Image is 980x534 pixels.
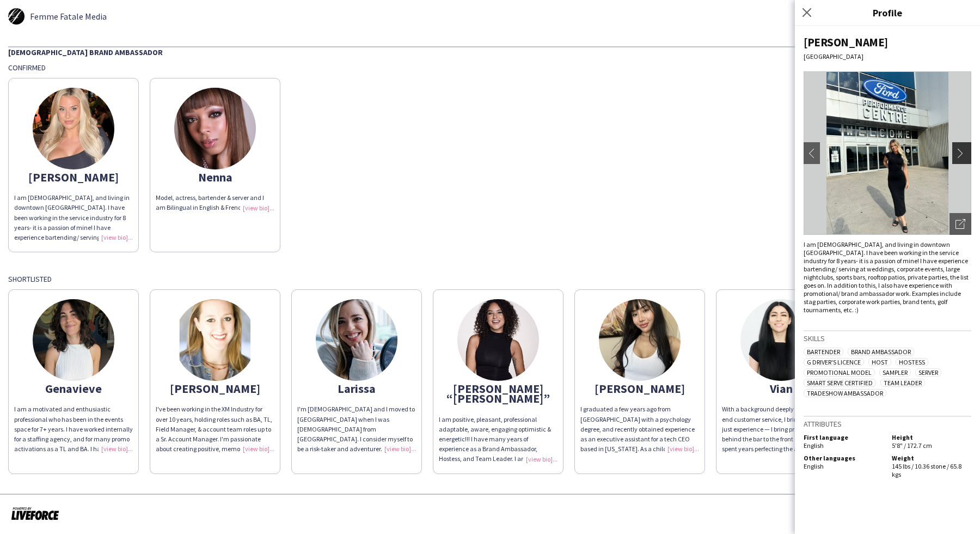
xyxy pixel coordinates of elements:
div: I've been working in the XM Industry for over 10 years, holding roles such as BA, TL, Field Manag... [156,404,274,454]
div: Confirmed [8,63,972,72]
div: Nenna [156,172,274,182]
div: I graduated a few years ago from [GEOGRAPHIC_DATA] with a psychology degree, and recently obtaine... [580,404,699,454]
div: Shortlisted [8,274,972,284]
div: I am [DEMOGRAPHIC_DATA], and living in downtown [GEOGRAPHIC_DATA]. I have been working in the ser... [804,240,971,314]
span: Brand Ambassador [848,348,914,356]
div: I am a motivated and enthusiastic professional who has been in the events space for 7+ years. I h... [14,404,133,454]
div: [DEMOGRAPHIC_DATA] Brand Ambassador [8,46,972,57]
span: Femme Fatale Media [30,11,107,21]
div: I am [DEMOGRAPHIC_DATA], and living in downtown [GEOGRAPHIC_DATA]. I have been working in the ser... [14,193,133,242]
img: thumb-39854cd5-1e1b-4859-a9f5-70b3ac76cbb6.jpg [740,299,822,381]
h5: Height [892,433,971,441]
div: Vian [722,384,841,393]
span: Sampler [879,368,911,377]
img: Powered by Liveforce [11,506,59,521]
span: 5'8" / 172.7 cm [892,441,932,450]
div: Open photos pop-in [950,213,971,235]
img: thumb-5de695aece78e.jpg [174,88,256,169]
span: Server [915,368,941,377]
div: Model, actress, bartender & server and I am Bilingual in English & French! [156,193,274,213]
div: [PERSON_NAME] [156,384,274,393]
span: 145 lbs / 10.36 stone / 65.8 kgs [892,462,961,478]
h3: Profile [795,5,980,20]
span: English [804,441,824,450]
h3: Attributes [804,419,971,429]
h5: First language [804,433,883,441]
span: Team Leader [880,379,925,387]
h5: Weight [892,454,971,462]
span: Host [868,358,891,366]
span: Tradeshow Ambassador [804,389,886,397]
img: thumb-5d261e8036265.jpg [8,8,24,25]
div: [PERSON_NAME] [14,172,133,182]
span: I am positive, pleasant, professional adaptable, aware, engaging optimistic & energetic!!! I have... [439,415,557,493]
div: [PERSON_NAME] [804,35,971,50]
span: Smart Serve Certified [804,379,876,387]
img: Crew avatar or photo [804,71,971,235]
img: thumb-096a36ae-d931-42e9-ab24-93c62949a946.png [457,299,539,381]
span: English [804,462,824,470]
img: thumb-707bfd96-8c97-4d8d-97cd-3f6696379061.jpg [33,299,114,381]
img: thumb-556df02a-8418-42a2-b32f-057cd1d4ccea.jpg [33,88,114,169]
span: Hostess [896,358,928,366]
span: I'm [DEMOGRAPHIC_DATA] and I moved to [GEOGRAPHIC_DATA] when I was [DEMOGRAPHIC_DATA] from [GEOGR... [297,405,415,532]
div: With a background deeply rooted in high-end customer service, I bring more than just experience —... [722,404,841,454]
img: thumb-4ef09eab-5109-47b9-bb7f-77f7103c1f44.jpg [599,299,681,381]
h3: Skills [804,333,971,343]
span: G Driver's Licence [804,358,864,366]
div: [PERSON_NAME] [580,384,699,393]
img: thumb-0bddb9f4-0717-463c-9bb9-10a485439a99.jpg [174,299,256,381]
div: [PERSON_NAME] “[PERSON_NAME]” [439,384,558,403]
span: Promotional Model [804,368,875,377]
h5: Other languages [804,454,883,462]
div: Genavieve [14,384,133,393]
span: Bartender [804,348,843,356]
div: Larissa [297,384,416,393]
div: [GEOGRAPHIC_DATA] [804,52,971,60]
img: thumb-1683910523645e6f7b75289.png [316,299,397,381]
